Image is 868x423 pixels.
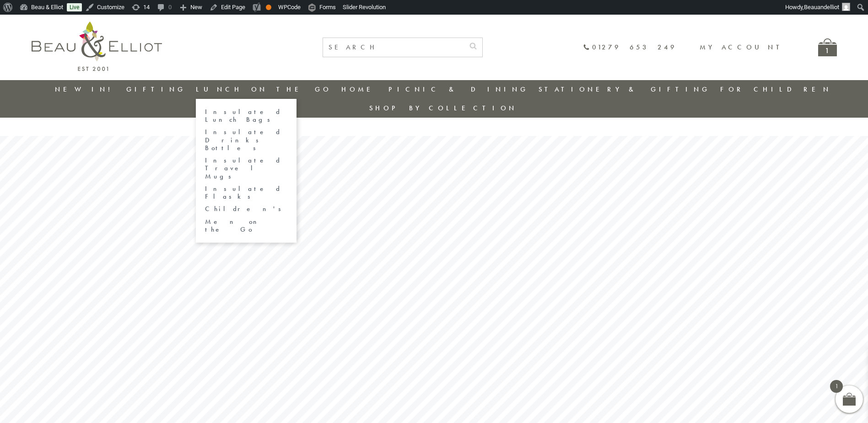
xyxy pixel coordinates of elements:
a: Live [67,3,82,11]
a: Shop by collection [369,103,517,113]
a: Insulated Travel Mugs [205,157,287,180]
a: 01279 653 249 [583,43,677,51]
a: Children's [205,205,287,213]
a: Insulated Drinks Bottles [205,128,287,152]
a: Insulated Lunch Bags [205,108,287,124]
a: My account [700,43,786,52]
span: Beauandelliot [804,4,839,11]
a: 1 [818,38,837,56]
a: New in! [55,85,116,94]
img: logo [32,22,162,71]
input: SEARCH [323,38,464,57]
a: Picnic & Dining [388,85,528,94]
span: 1 [830,380,843,393]
div: OK [266,5,271,10]
a: Home [341,85,378,94]
a: Insulated Flasks [205,185,287,201]
span: Slider Revolution [343,4,386,11]
a: Lunch On The Go [196,85,331,94]
a: Stationery & Gifting [539,85,710,94]
a: Gifting [126,85,186,94]
a: Men on the Go [205,218,287,234]
a: For Children [720,85,831,94]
